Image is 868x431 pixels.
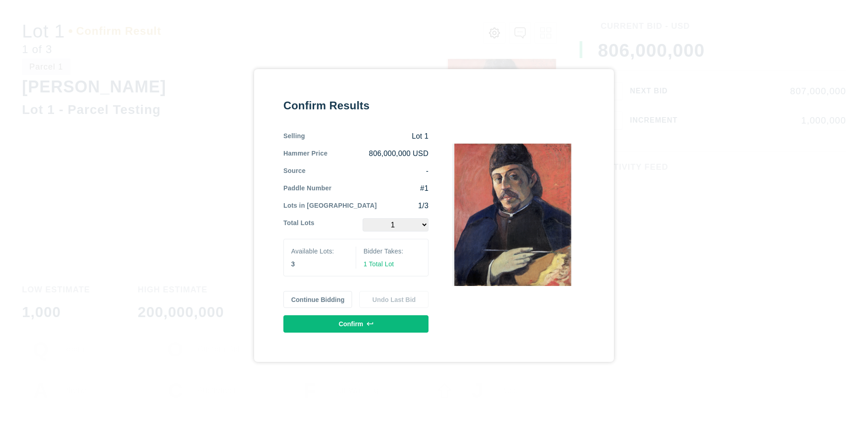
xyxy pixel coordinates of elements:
div: #1 [331,183,429,194]
button: Undo Last Bid [359,291,429,308]
div: Selling [283,131,305,141]
div: Hammer Price [283,149,327,159]
div: Source [283,166,306,176]
div: Available Lots: [291,247,348,256]
div: Confirm Results [283,98,429,113]
div: Total Lots [283,218,315,232]
div: Lot 1 [305,131,429,141]
div: 3 [291,259,348,269]
div: 1/3 [377,201,429,211]
div: Bidder Takes: [363,247,421,256]
button: Continue Bidding [283,291,353,308]
div: - [306,166,429,176]
div: Lots in [GEOGRAPHIC_DATA] [283,201,377,211]
button: Confirm [283,315,429,333]
span: 1 Total Lot [363,260,394,268]
div: 806,000,000 USD [327,149,429,159]
div: Paddle Number [283,183,331,194]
